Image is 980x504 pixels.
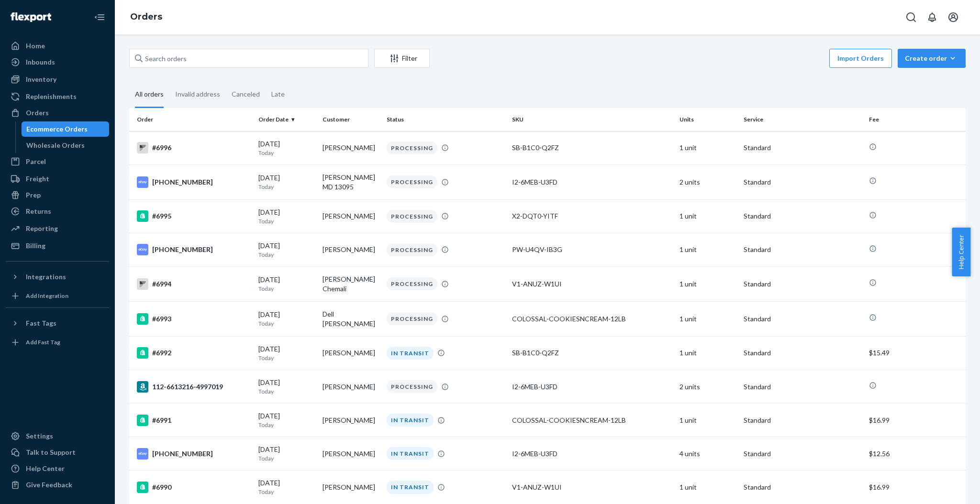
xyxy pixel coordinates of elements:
td: [PERSON_NAME] [319,131,383,164]
a: Inbounds [6,55,109,70]
p: Today [258,149,315,157]
th: Status [383,108,508,131]
div: Customer [323,115,379,123]
input: Search orders [129,49,368,68]
div: Freight [26,174,49,184]
div: [DATE] [258,139,315,157]
td: Dell [PERSON_NAME] [319,301,383,336]
td: [PERSON_NAME] [319,336,383,370]
div: PROCESSING [387,312,437,325]
td: 4 units [676,437,740,471]
div: 112-6613216-4997019 [137,381,251,393]
div: Settings [26,431,53,441]
p: Standard [744,449,861,459]
td: 2 units [676,164,740,199]
div: Help Center [26,464,65,473]
button: Give Feedback [6,477,109,493]
div: [DATE] [258,275,315,293]
div: Billing [26,241,45,251]
div: Filter [375,54,429,63]
div: Inbounds [26,57,55,67]
div: Inventory [26,75,56,84]
div: Orders [26,108,49,118]
button: Open account menu [944,8,963,27]
td: 1 unit [676,336,740,370]
ol: breadcrumbs [122,3,170,31]
div: Late [271,82,285,107]
p: Standard [744,245,861,254]
div: Home [26,41,45,51]
div: [DATE] [258,173,315,191]
div: Replenishments [26,92,77,101]
button: Close Navigation [90,8,109,27]
div: [DATE] [258,378,315,395]
a: Add Integration [6,288,109,304]
div: #6990 [137,482,251,493]
div: [DATE] [258,445,315,462]
p: Today [258,183,315,191]
td: 1 unit [676,404,740,437]
div: [DATE] [258,241,315,259]
div: Add Integration [26,292,68,300]
a: Add Fast Tag [6,335,109,350]
td: [PERSON_NAME] [319,471,383,504]
div: Fast Tags [26,318,56,328]
p: Today [258,421,315,429]
div: IN TRANSIT [387,447,434,460]
p: Today [258,454,315,462]
a: Orders [6,105,109,121]
a: Replenishments [6,89,109,104]
div: #6991 [137,415,251,426]
div: [PHONE_NUMBER] [137,448,251,460]
div: I2-6MEB-U3FD [512,449,672,459]
p: Today [258,354,315,362]
div: Canceled [232,82,260,107]
div: Returns [26,207,51,216]
div: #6996 [137,142,251,153]
td: [PERSON_NAME] [319,233,383,266]
td: 1 unit [676,199,740,233]
a: Prep [6,187,109,203]
p: Standard [744,279,861,289]
div: I2-6MEB-U3FD [512,382,672,392]
div: #6995 [137,210,251,222]
a: Help Center [6,461,109,476]
button: Open Search Box [902,8,921,27]
button: Open notifications [923,8,942,27]
div: [PHONE_NUMBER] [137,244,251,255]
div: [DATE] [258,208,315,225]
p: Standard [744,416,861,425]
div: SB-B1C0-Q2FZ [512,348,672,358]
div: PROCESSING [387,380,437,393]
p: Standard [744,382,861,392]
div: #6992 [137,347,251,359]
p: Today [258,319,315,328]
th: Fee [865,108,966,131]
p: Today [258,387,315,395]
div: IN TRANSIT [387,414,434,427]
a: Wholesale Orders [22,138,110,153]
button: Integrations [6,269,109,285]
div: #6994 [137,278,251,290]
a: Ecommerce Orders [22,121,110,137]
td: 1 unit [676,233,740,266]
a: Talk to Support [6,445,109,460]
th: Order Date [255,108,319,131]
td: 1 unit [676,131,740,164]
td: [PERSON_NAME] Chemali [319,266,383,301]
td: [PERSON_NAME] [319,370,383,404]
div: Parcel [26,157,46,166]
button: Import Orders [829,49,892,68]
p: Standard [744,482,861,492]
a: Reporting [6,221,109,236]
a: Parcel [6,154,109,169]
div: Wholesale Orders [26,141,85,150]
div: Give Feedback [26,480,72,490]
td: 1 unit [676,266,740,301]
th: Order [129,108,255,131]
div: [PHONE_NUMBER] [137,176,251,188]
td: [PERSON_NAME] [319,404,383,437]
p: Standard [744,177,861,187]
td: [PERSON_NAME] [319,437,383,471]
button: Fast Tags [6,316,109,331]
